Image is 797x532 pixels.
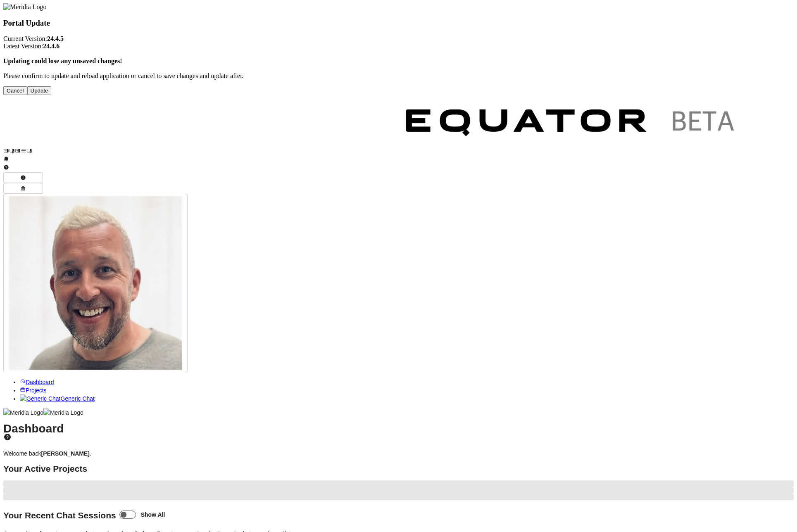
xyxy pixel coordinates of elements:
img: Customer Logo [392,95,751,154]
p: Current Version: Latest Version: Please confirm to update and reload application or cancel to sav... [3,35,794,80]
span: Projects [26,387,47,394]
img: Meridia Logo [3,3,46,11]
img: Meridia Logo [3,408,43,417]
img: Meridia Logo [43,408,83,417]
a: Generic ChatGeneric Chat [20,395,95,402]
span: Generic Chat [60,395,94,402]
a: Dashboard [20,379,54,385]
label: Show All [139,507,169,522]
img: Profile Icon [9,196,182,370]
h3: Portal Update [3,19,794,28]
p: Welcome back . [3,449,794,458]
strong: Updating could lose any unsaved changes! [3,57,122,64]
h2: Your Recent Chat Sessions [3,507,794,522]
strong: 24.4.6 [43,43,59,50]
h2: Your Active Projects [3,465,794,473]
strong: [PERSON_NAME] [41,450,90,457]
span: Dashboard [26,379,54,385]
img: Generic Chat [20,394,60,403]
strong: 24.4.5 [47,35,64,42]
img: Customer Logo [32,95,392,154]
button: Cancel [3,86,27,95]
h1: Dashboard [3,425,794,442]
a: Projects [20,387,47,394]
button: Update [27,86,52,95]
